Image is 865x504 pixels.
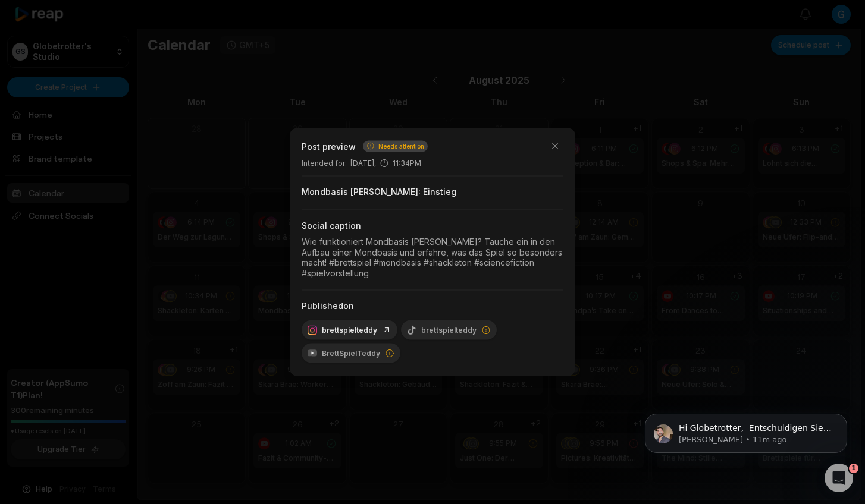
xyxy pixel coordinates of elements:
[308,325,391,335] a: brettspielteddy
[401,320,497,340] div: brettspielteddy
[302,186,563,198] div: Mondbasis [PERSON_NAME]: Einstieg
[302,300,563,312] div: Published on
[627,389,865,472] iframe: Intercom notifications message
[302,158,563,169] div: [DATE], 11:34PM
[825,464,853,492] iframe: Intercom live chat
[302,140,356,152] h2: Post preview
[849,464,858,473] span: 1
[302,158,347,169] span: Intended for :
[302,237,563,278] div: Wie funktioniert Mondbasis [PERSON_NAME]? Tauche ein in den Aufbau einer Mondbasis und erfahre, w...
[378,141,424,150] span: Needs attention
[302,344,400,363] div: BrettSpielTeddy
[302,220,563,232] div: Social caption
